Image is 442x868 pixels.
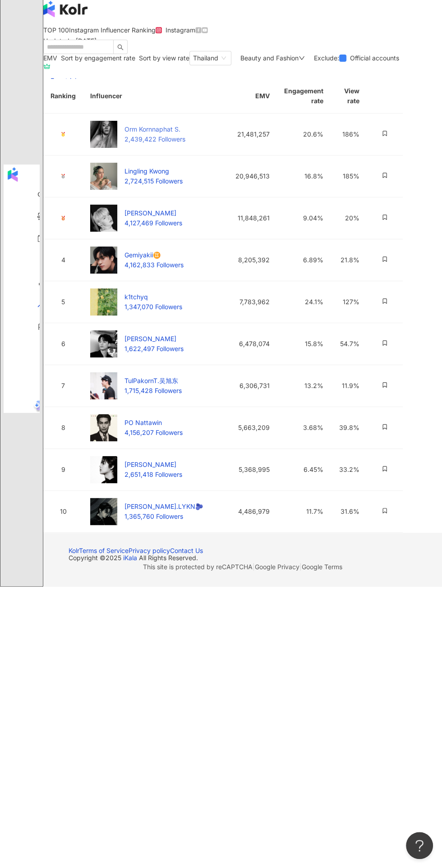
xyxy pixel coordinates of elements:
[338,129,359,139] div: 186%
[51,297,76,307] div: 5
[170,547,203,554] a: Contact Us
[223,79,277,114] th: EMV
[90,507,203,515] a: KOL Avatar[PERSON_NAME].LYKN🫐1,365,760 Followers
[124,124,185,134] div: Orm Kornnaphat S.
[338,171,359,181] div: 185%
[124,418,183,428] div: PO Nattawin
[124,208,182,218] div: [PERSON_NAME]
[124,512,183,520] span: 1,365,760 Followers
[124,261,184,269] span: 4,162,833 Followers
[32,398,50,413] img: chrome extension
[284,507,323,516] div: 11.7%
[124,387,182,394] span: 1,715,428 Followers
[338,339,359,349] div: 54.7%
[124,334,184,344] div: [PERSON_NAME]
[230,423,270,433] div: 5,663,209
[90,130,185,137] a: KOL AvatarOrm Kornnaphat S.2,439,422 Followers
[69,554,417,562] div: Copyright © 2025 All Rights Reserved.
[284,129,323,139] div: 20.6%
[90,256,184,263] a: KOL AvatarGemiyakii♊️4,162,833 Followers
[230,507,270,516] div: 4,486,979
[43,79,83,114] th: Ranking
[124,345,184,352] span: 1,622,497 Followers
[124,303,182,311] span: 1,347,070 Followers
[90,172,183,179] a: KOL AvatarLingling Kwong2,724,515 Followers
[230,297,270,307] div: 7,783,962
[406,832,433,859] iframe: Help Scout Beacon - Open
[90,121,117,148] img: KOL Avatar
[338,423,359,433] div: 39.8%
[277,79,331,114] th: Engagement rate
[90,465,182,473] a: KOL Avatar[PERSON_NAME]2,651,418 Followers
[90,163,117,190] img: KOL Avatar
[124,502,203,512] div: [PERSON_NAME].LYKN🫐
[51,423,76,433] div: 8
[230,381,270,391] div: 6,306,731
[124,219,182,227] span: 4,127,469 Followers
[230,255,270,265] div: 8,205,392
[331,79,367,114] th: View rate
[302,563,342,571] a: Google Terms
[166,27,195,34] div: Instagram
[124,177,183,185] span: 2,724,515 Followers
[230,465,270,475] div: 5,368,995
[43,1,87,17] img: logo
[124,250,184,260] div: Gemiyakii♊️
[90,330,117,357] img: KOL Avatar
[284,423,323,433] div: 3.68%
[284,381,323,391] div: 13.2%
[139,54,189,62] span: Sort by view rate
[124,166,183,176] div: Lingling Kwong
[51,339,76,349] div: 6
[338,213,359,223] div: 20%
[90,288,117,315] img: KOL Avatar
[37,191,78,198] a: search
[83,79,223,114] th: Influencer
[284,255,323,265] div: 6.89%
[284,465,323,475] div: 6.45%
[43,54,57,62] span: EMV
[338,507,359,516] div: 31.6%
[284,213,323,223] div: 9.04%
[124,429,183,436] span: 4,156,207 Followers
[124,460,182,470] div: [PERSON_NAME]
[51,465,76,475] div: 9
[79,547,129,554] a: Terms of Service
[5,167,20,182] img: logo icon
[129,547,170,554] a: Privacy policy
[253,563,255,571] span: |
[51,381,76,391] div: 7
[43,37,97,45] p: Updated ： [DATE]
[90,498,117,525] img: KOL Avatar
[193,51,218,65] div: Thailand
[284,339,323,349] div: 15.8%
[61,54,135,62] span: Sort by engagement rate
[346,53,403,63] span: Official accounts
[338,297,359,307] div: 127%
[90,414,117,441] img: KOL Avatar
[230,213,270,223] div: 11,848,261
[124,135,185,143] span: 2,439,422 Followers
[314,54,339,62] span: Exclude :
[51,507,76,516] div: 10
[230,129,270,139] div: 21,481,257
[143,562,342,572] span: This site is protected by reCAPTCHA
[255,563,299,571] a: Google Privacy
[37,296,45,316] span: rise
[90,372,117,399] img: KOL Avatar
[69,547,79,554] a: Kolr
[299,563,302,571] span: |
[51,255,76,265] div: 4
[338,465,359,475] div: 33.2%
[284,297,323,307] div: 24.1%
[90,205,117,232] img: KOL Avatar
[230,339,270,349] div: 6,478,074
[90,339,184,347] a: KOL Avatar[PERSON_NAME]1,622,497 Followers
[90,456,117,483] img: KOL Avatar
[123,554,137,562] a: iKala
[43,27,156,34] div: TOP 100 Instagram Influencer Ranking
[124,292,182,302] div: k1tchyq
[230,171,270,181] div: 20,946,513
[90,423,183,431] a: KOL AvatarPO Nattawin4,156,207 Followers
[240,54,299,62] span: Beauty and Fashion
